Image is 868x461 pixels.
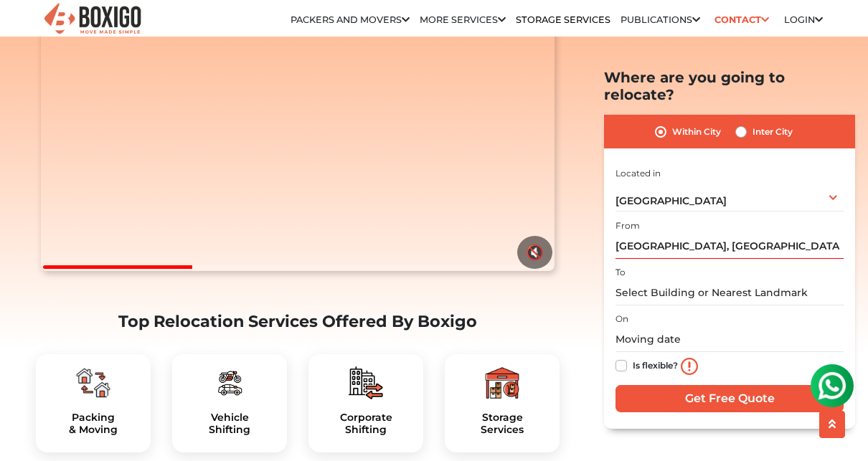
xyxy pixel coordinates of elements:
[320,412,412,436] h5: Corporate Shifting
[672,123,721,141] label: Within City
[615,266,626,279] label: To
[42,1,143,37] img: Boxigo
[36,312,560,331] h2: Top Relocation Services Offered By Boxigo
[320,412,412,436] a: CorporateShifting
[76,366,110,400] img: boxigo_packers_and_movers_plan
[615,313,628,326] label: On
[456,412,548,436] h5: Storage Services
[604,69,855,103] h2: Where are you going to relocate?
[615,194,727,207] span: [GEOGRAPHIC_DATA]
[456,412,548,436] a: StorageServices
[621,14,700,25] a: Publications
[184,412,275,436] h5: Vehicle Shifting
[184,412,275,436] a: VehicleShifting
[615,386,844,413] input: Get Free Quote
[14,14,43,43] img: whatsapp-icon.svg
[615,234,844,259] input: Select Building or Nearest Landmark
[47,412,139,436] h5: Packing & Moving
[753,123,793,141] label: Inter City
[212,366,247,400] img: boxigo_packers_and_movers_plan
[633,358,678,373] label: Is flexible?
[710,9,774,31] a: Contact
[517,236,552,269] button: 🔇
[485,366,519,400] img: boxigo_packers_and_movers_plan
[681,358,698,375] img: info
[819,411,845,438] button: scroll up
[420,14,506,25] a: More services
[291,14,410,25] a: Packers and Movers
[615,167,661,180] label: Located in
[41,14,554,271] video: Your browser does not support the video tag.
[615,328,844,353] input: Moving date
[615,280,844,305] input: Select Building or Nearest Landmark
[47,412,139,436] a: Packing& Moving
[784,14,823,25] a: Login
[516,14,610,25] a: Storage Services
[349,366,383,400] img: boxigo_packers_and_movers_plan
[615,219,640,232] label: From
